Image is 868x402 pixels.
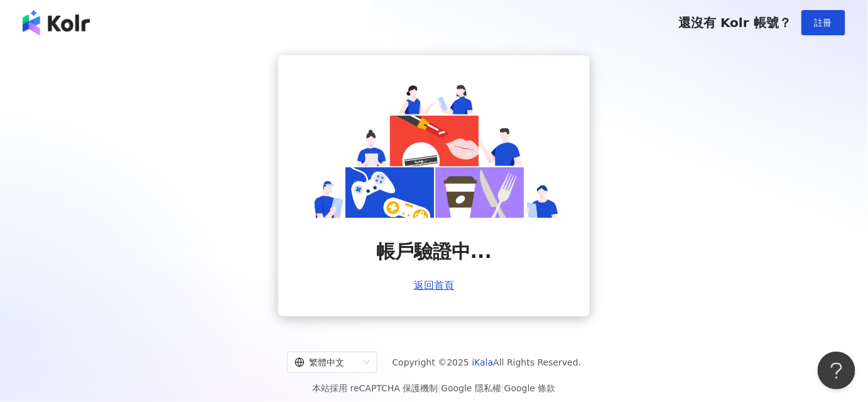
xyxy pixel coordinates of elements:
span: | [501,383,504,393]
img: account is verifying [308,81,560,218]
span: 註冊 [815,18,832,28]
span: 帳戶驗證中... [376,238,492,265]
a: Google 隱私權 [441,383,501,393]
iframe: Help Scout Beacon - Open [818,352,855,389]
span: 本站採用 reCAPTCHA 保護機制 [312,381,555,396]
span: 還沒有 Kolr 帳號？ [678,15,791,30]
span: Copyright © 2025 All Rights Reserved. [393,355,582,370]
a: iKala [472,357,494,367]
a: Google 條款 [504,383,556,393]
div: 繁體中文 [295,352,359,372]
button: 註冊 [801,10,845,35]
span: | [438,383,442,393]
img: logo [23,10,90,35]
a: 返回首頁 [414,280,454,291]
